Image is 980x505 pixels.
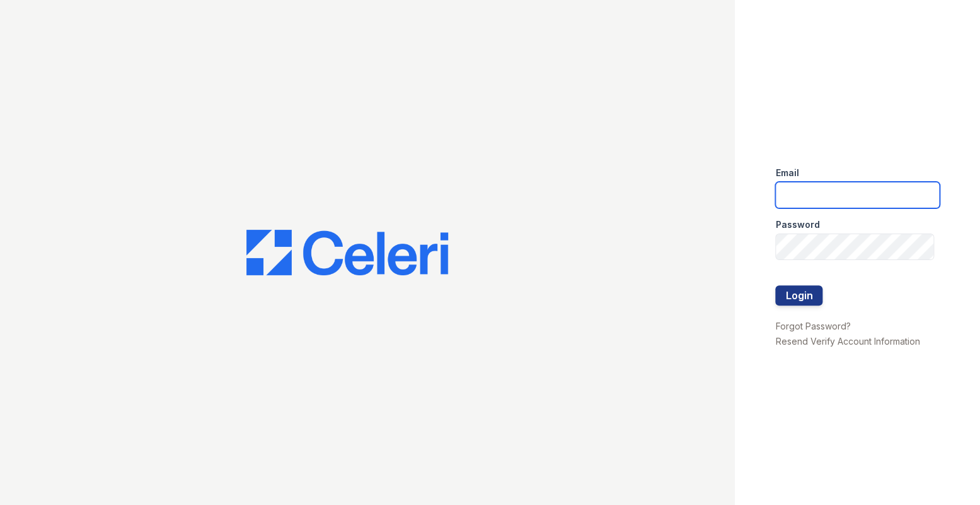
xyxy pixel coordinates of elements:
[775,321,850,331] a: Forgot Password?
[775,167,798,179] label: Email
[775,218,819,231] label: Password
[775,336,919,347] a: Resend Verify Account Information
[775,285,822,306] button: Login
[246,230,448,275] img: CE_Logo_Blue-a8612792a0a2168367f1c8372b55b34899dd931a85d93a1a3d3e32e68fde9ad4.png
